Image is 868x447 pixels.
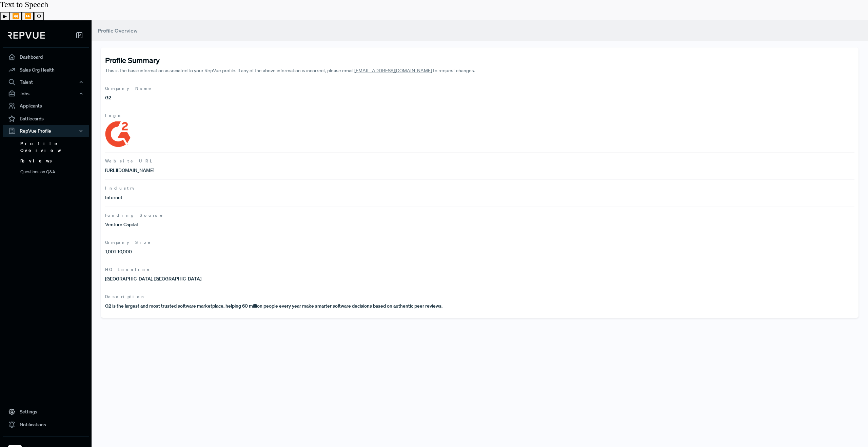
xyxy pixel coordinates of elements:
[105,56,854,64] h4: Profile Summary
[105,67,555,74] p: This is the basic information associated to your RepVue profile. If any of the above information ...
[105,212,854,218] span: Funding Source
[105,94,480,101] p: G2
[105,85,854,92] span: Company Name
[22,12,34,20] button: Forward
[3,99,89,112] a: Applicants
[3,63,89,76] a: Sales Org Health
[3,88,89,99] button: Jobs
[12,156,98,167] a: Reviews
[105,113,854,119] span: Logo
[3,76,89,88] button: Talent
[3,51,89,63] a: Dashboard
[105,303,480,310] p: G2 is the largest and most trusted software marketplace, helping 60 million people every year mak...
[105,221,480,228] p: Venture Capital
[3,418,89,431] a: Notifications
[105,185,854,191] span: Industry
[105,239,854,246] span: Company Size
[105,248,480,255] p: 1,001-10,000
[105,267,854,273] span: HQ Location
[105,275,480,283] p: [GEOGRAPHIC_DATA], [GEOGRAPHIC_DATA]
[105,194,480,201] p: Internet
[34,12,44,20] button: Settings
[3,405,89,418] a: Settings
[354,67,432,74] a: [EMAIL_ADDRESS][DOMAIN_NAME]
[105,158,854,164] span: Website URL
[12,138,98,156] a: Profile Overview
[105,167,480,174] p: [URL][DOMAIN_NAME]
[3,112,89,125] a: Battlecards
[3,125,89,137] button: RepVue Profile
[12,167,98,177] a: Questions on Q&A
[105,121,131,147] img: Logo
[98,27,138,34] span: Profile Overview
[9,12,22,20] button: Previous
[8,32,45,39] img: RepVue
[105,294,854,300] span: Description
